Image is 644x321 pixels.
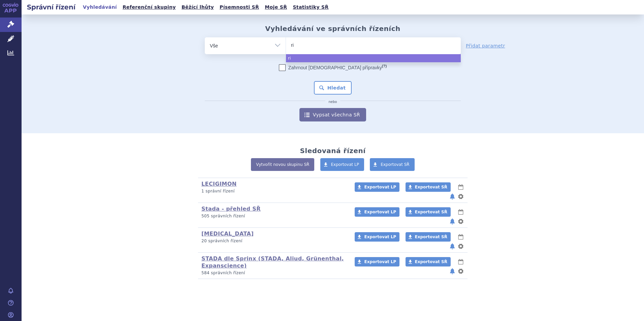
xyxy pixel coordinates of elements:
[314,81,352,95] button: Hledat
[364,185,396,189] span: Exportovat LP
[251,158,314,171] a: Vytvořit novou skupinu SŘ
[355,232,399,242] a: Exportovat LP
[406,257,451,266] a: Exportovat SŘ
[415,259,447,264] span: Exportovat SŘ
[263,3,289,12] a: Moje SŘ
[466,42,505,49] a: Přidat parametr
[355,182,399,192] a: Exportovat LP
[457,208,464,216] button: lhůty
[370,158,415,171] a: Exportovat SŘ
[265,25,400,33] h2: Vyhledávání ve správních řízeních
[355,207,399,217] a: Exportovat LP
[382,64,387,68] abbr: (?)
[449,217,456,225] button: notifikace
[121,3,178,12] a: Referenční skupiny
[201,238,346,244] p: 20 správních řízení
[299,108,366,121] a: Vypsat všechna SŘ
[201,255,344,269] a: STADA dle Sprinx (STADA, Aliud, Grünenthal, Expanscience)
[201,188,346,194] p: 1 správní řízení
[201,230,254,237] a: [MEDICAL_DATA]
[449,242,456,250] button: notifikace
[81,3,119,12] a: Vyhledávání
[286,54,461,62] li: ri
[415,185,447,189] span: Exportovat SŘ
[415,210,447,214] span: Exportovat SŘ
[201,213,346,219] p: 505 správních řízení
[457,233,464,241] button: lhůty
[457,192,464,201] button: nastavení
[331,162,359,167] span: Exportovat LP
[449,267,456,275] button: notifikace
[415,235,447,239] span: Exportovat SŘ
[457,183,464,191] button: lhůty
[201,181,236,187] a: LECIGIMON
[364,259,396,264] span: Exportovat LP
[300,147,365,155] h2: Sledovaná řízení
[449,192,456,201] button: notifikace
[279,64,387,71] label: Zahrnout [DEMOGRAPHIC_DATA] přípravky
[355,257,399,266] a: Exportovat LP
[381,162,410,167] span: Exportovat SŘ
[180,3,216,12] a: Běžící lhůty
[364,235,396,239] span: Exportovat LP
[201,206,261,212] a: Stada - přehled SŘ
[457,267,464,275] button: nastavení
[406,207,451,217] a: Exportovat SŘ
[201,270,346,276] p: 584 správních řízení
[364,210,396,214] span: Exportovat LP
[406,232,451,242] a: Exportovat SŘ
[291,3,330,12] a: Statistiky SŘ
[218,3,261,12] a: Písemnosti SŘ
[457,258,464,266] button: lhůty
[457,242,464,250] button: nastavení
[22,2,81,12] h2: Správní řízení
[457,217,464,225] button: nastavení
[325,100,341,104] i: nebo
[406,182,451,192] a: Exportovat SŘ
[320,158,364,171] a: Exportovat LP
